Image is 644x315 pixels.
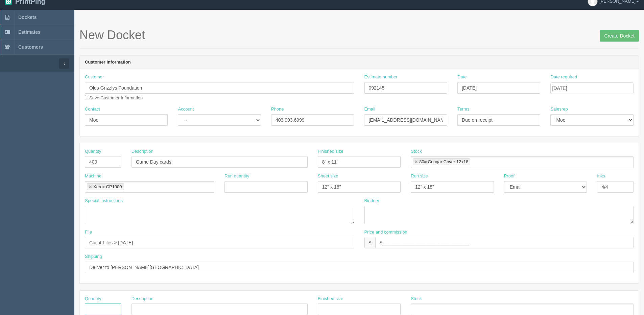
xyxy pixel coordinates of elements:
[85,296,101,302] label: Quantity
[85,74,104,80] label: Customer
[411,148,422,155] label: Stock
[85,229,92,236] label: File
[504,173,515,179] label: Proof
[224,173,249,179] label: Run quantity
[18,44,43,50] span: Customers
[18,29,41,35] span: Estimates
[550,74,577,80] label: Date required
[600,30,639,42] input: Create Docket
[419,160,468,164] div: 80# Cougar Cover 12x18
[271,106,284,113] label: Phone
[85,198,123,204] label: Special instructions
[457,74,467,80] label: Date
[79,28,639,42] h1: New Docket
[364,198,379,204] label: Bindery
[364,237,376,248] div: $
[132,148,153,155] label: Description
[85,106,100,113] label: Contact
[411,173,428,179] label: Run size
[132,296,153,302] label: Description
[364,229,407,236] label: Price and commission
[80,56,639,69] header: Customer Information
[411,296,422,302] label: Stock
[457,106,469,113] label: Terms
[18,15,37,20] span: Dockets
[318,173,338,179] label: Sheet size
[318,148,343,155] label: Finished size
[93,185,122,189] div: Xerox CP1000
[85,253,102,260] label: Shipping
[85,206,354,224] textarea: See Moe for instructions
[85,148,101,155] label: Quantity
[85,74,354,101] div: Save Customer Information
[85,82,354,94] input: Enter customer name
[178,106,194,113] label: Account
[364,106,375,113] label: Email
[550,106,568,113] label: Salesrep
[597,173,605,179] label: Inks
[364,74,398,80] label: Estimate number
[85,173,101,179] label: Machine
[318,296,343,302] label: Finished size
